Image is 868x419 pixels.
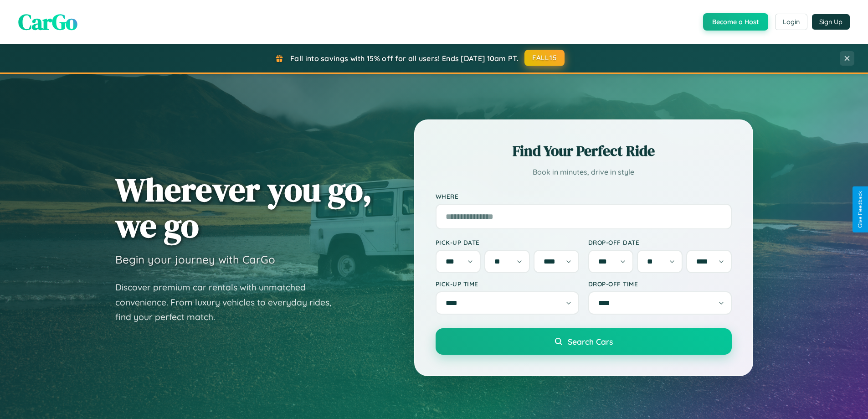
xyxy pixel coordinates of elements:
p: Book in minutes, drive in style [436,166,732,179]
label: Pick-up Time [436,280,579,288]
h1: Wherever you go, we go [115,171,372,243]
label: Drop-off Date [588,238,732,246]
button: Become a Host [703,13,768,31]
span: Fall into savings with 15% off for all users! Ends [DATE] 10am PT. [290,54,519,63]
label: Drop-off Time [588,280,732,288]
button: Login [775,14,807,30]
button: Search Cars [436,328,732,355]
span: Search Cars [568,336,613,347]
button: Sign Up [812,14,850,30]
h3: Begin your journey with CarGo [115,253,275,266]
p: Discover premium car rentals with unmatched convenience. From luxury vehicles to everyday rides, ... [115,280,343,325]
label: Pick-up Date [436,238,579,246]
label: Where [436,192,732,200]
h2: Find Your Perfect Ride [436,141,732,161]
div: Give Feedback [857,191,863,228]
span: CarGo [18,7,77,37]
button: FALL15 [524,50,565,66]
